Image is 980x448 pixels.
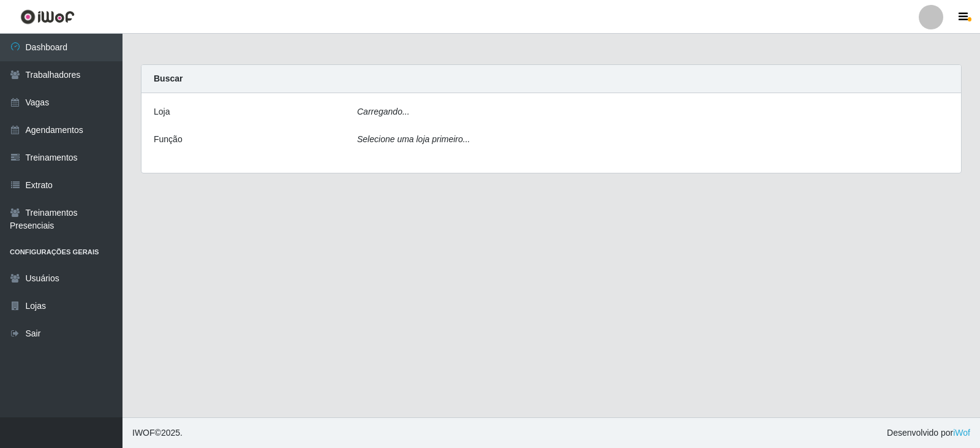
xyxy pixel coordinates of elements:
span: Desenvolvido por [887,427,970,439]
span: © 2025 . [132,427,183,439]
i: Selecione uma loja primeiro... [357,134,470,144]
label: Loja [154,105,170,118]
label: Função [154,133,183,146]
span: IWOF [132,428,155,438]
strong: Buscar [154,74,183,83]
a: iWof [953,428,970,438]
i: Carregando... [357,107,410,116]
img: CoreUI Logo [20,9,75,25]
